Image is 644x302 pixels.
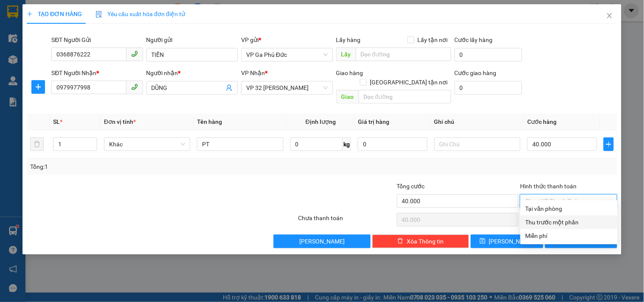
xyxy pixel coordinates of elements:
span: plus [32,84,45,90]
span: VP Nhận [241,70,265,76]
span: Tổng cước [397,183,425,190]
button: save[PERSON_NAME] [471,235,543,248]
button: Close [598,4,622,28]
div: Người nhận [146,68,238,78]
label: Cước giao hàng [455,70,497,76]
span: close [606,12,613,19]
li: Số nhà [STREET_ADDRESS][PERSON_NAME] [79,36,355,46]
input: Dọc đường [356,48,451,61]
span: save [480,238,486,245]
span: Giá trị hàng [358,118,389,125]
span: Định lượng [306,118,336,125]
span: TẠO ĐƠN HÀNG [27,11,82,17]
span: user-add [226,84,233,91]
div: Miễn phí [526,231,613,240]
span: Lấy hàng [336,36,361,43]
span: Yêu cầu xuất hóa đơn điện tử [96,11,185,17]
span: Cước hàng [527,118,557,125]
img: icon [96,11,102,18]
input: Cước lấy hàng [455,48,523,62]
button: plus [604,137,614,151]
span: phone [131,84,138,90]
div: SĐT Người Gửi [51,35,143,45]
input: 0 [358,137,427,151]
div: Tại văn phòng [526,204,613,213]
span: Lấy tận nơi [414,35,451,45]
th: Ghi chú [431,114,524,130]
span: VP Ga Phủ Đức [246,48,327,61]
input: Cước giao hàng [455,81,523,95]
span: plus [604,141,613,148]
span: delete [397,238,403,245]
span: phone [131,50,138,57]
span: Tên hàng [197,118,222,125]
div: SĐT Người Nhận [51,68,143,78]
label: Cước lấy hàng [455,36,493,43]
span: Xóa Thông tin [407,237,444,246]
b: Công ty TNHH Trọng Hiếu Phú Thọ - Nam Cường Limousine [103,10,332,33]
div: Người gửi [146,35,238,45]
span: SL [53,118,60,125]
div: Tổng: 1 [30,162,249,171]
div: Thu trước một phần [526,218,613,227]
span: Khác [109,138,185,151]
span: [PERSON_NAME] [489,237,534,246]
button: deleteXóa Thông tin [372,235,469,248]
span: plus [27,11,33,17]
span: [PERSON_NAME] [299,237,345,246]
button: delete [30,137,44,151]
button: plus [31,80,45,94]
label: Hình thức thanh toán [520,183,577,190]
div: VP gửi [241,35,332,45]
div: Chưa thanh toán [297,213,396,228]
li: Hotline: 1900400028 [79,46,355,57]
span: Đơn vị tính [104,118,136,125]
input: VD: Bàn, Ghế [197,137,283,151]
span: kg [343,137,351,151]
span: Giao [336,90,359,103]
span: VP 32 Mạc Thái Tổ [246,81,327,94]
input: Ghi Chú [434,137,520,151]
input: Dọc đường [359,90,451,103]
span: [GEOGRAPHIC_DATA] tận nơi [367,78,451,87]
span: Giao hàng [336,70,363,76]
button: [PERSON_NAME] [273,235,370,248]
span: Lấy [336,48,356,61]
